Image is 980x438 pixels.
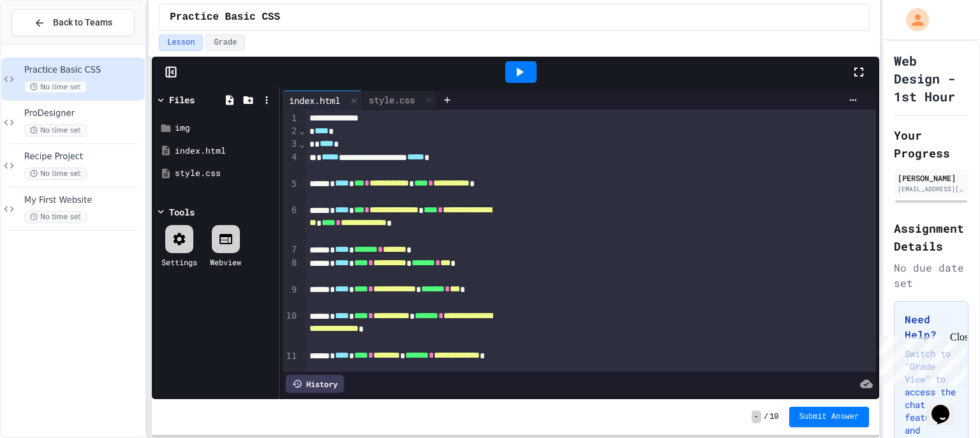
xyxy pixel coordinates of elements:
h1: Web Design - 1st Hour [894,52,969,105]
span: Practice Basic CSS [24,65,142,76]
button: Lesson [159,34,203,51]
div: 9 [283,284,299,310]
div: index.html [175,145,274,157]
button: Grade [205,34,245,51]
span: No time set [24,211,87,223]
div: style.css [175,167,274,180]
span: No time set [24,81,87,93]
span: Back to Teams [53,16,112,29]
div: 2 [283,125,299,138]
div: Tools [169,205,195,219]
div: 11 [283,350,299,377]
div: No due date set [894,260,969,291]
span: Recipe Project [24,152,142,163]
div: 6 [283,204,299,244]
div: Files [169,93,195,106]
div: 1 [283,112,299,125]
div: img [175,122,274,135]
span: Submit Answer [799,412,859,422]
span: My First Website [24,195,142,206]
div: History [286,375,344,393]
span: ProDesigner [24,108,142,119]
span: Fold line [299,139,305,149]
div: style.css [362,93,421,106]
span: Fold line [299,126,305,136]
h2: Your Progress [894,126,969,162]
iframe: chat widget [874,332,967,386]
div: 8 [283,257,299,284]
div: 7 [283,244,299,257]
div: Settings [161,256,197,268]
div: 4 [283,151,299,178]
h2: Assignment Details [894,219,969,255]
div: Webview [210,256,241,268]
span: - [752,411,761,423]
div: Chat with us now!Close [5,5,88,81]
div: 10 [283,310,299,349]
span: No time set [24,124,87,136]
span: No time set [24,168,87,180]
div: 5 [283,178,299,205]
div: [PERSON_NAME] [898,172,965,184]
div: index.html [283,94,346,107]
span: Practice Basic CSS [170,10,280,25]
div: My Account [893,5,932,34]
h3: Need Help? [905,312,958,342]
span: 10 [769,412,778,422]
span: / [764,412,768,422]
iframe: chat widget [926,387,967,425]
div: [EMAIL_ADDRESS][DOMAIN_NAME] [898,184,965,194]
div: 3 [283,138,299,151]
